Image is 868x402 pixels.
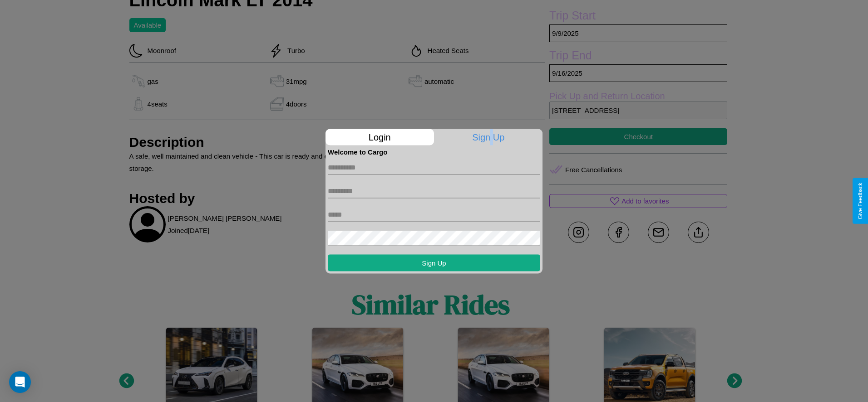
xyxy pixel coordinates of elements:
[325,129,434,145] p: Login
[434,129,543,145] p: Sign Up
[328,148,540,155] h4: Welcome to Cargo
[857,183,863,219] div: Give Feedback
[9,371,31,393] div: Open Intercom Messenger
[328,254,540,271] button: Sign Up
